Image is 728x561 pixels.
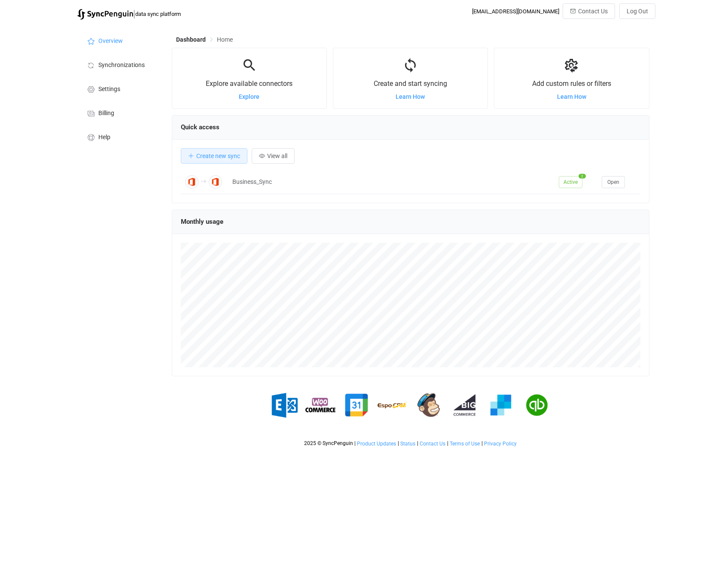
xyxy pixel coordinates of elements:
a: Terms of Use [449,441,480,447]
img: mailchimp.png [414,390,444,420]
span: | [481,440,483,446]
a: Overview [77,28,163,52]
a: Open [602,178,625,185]
a: Privacy Policy [484,441,517,447]
span: Contact Us [578,8,608,15]
span: data sync platform [135,11,181,17]
span: Create new sync [196,152,240,159]
span: Settings [98,86,120,93]
button: Log Out [619,3,655,19]
a: Product Updates [356,441,396,447]
span: Terms of Use [450,441,480,447]
span: Dashboard [176,36,206,43]
span: | [447,440,448,446]
span: 2 [579,174,586,178]
img: quickbooks.png [522,390,552,420]
span: Create and start syncing [374,79,447,88]
img: google.png [341,390,372,420]
img: Office 365 Contacts [185,175,198,189]
span: Active [559,176,582,188]
a: Settings [77,76,163,101]
span: Product Updates [357,441,396,447]
span: Open [607,179,619,185]
img: sendgrid.png [486,390,516,420]
img: big-commerce.png [450,390,480,420]
span: | [354,440,356,446]
a: Explore [239,93,259,100]
span: Log Out [627,8,648,15]
span: Synchronizations [98,62,145,69]
span: Overview [98,38,123,45]
span: Explore available connectors [206,79,292,88]
span: 2025 © SyncPenguin [304,440,353,446]
img: syncpenguin.svg [77,9,133,20]
a: Learn How [396,93,425,100]
span: Status [400,441,415,447]
span: Home [217,36,233,43]
div: [EMAIL_ADDRESS][DOMAIN_NAME] [472,8,559,15]
img: espo-crm.png [378,390,408,420]
span: View all [267,152,287,159]
a: Synchronizations [77,52,163,76]
span: Billing [98,110,114,117]
a: Learn How [557,93,586,100]
button: Create new sync [181,148,247,164]
img: exchange.png [269,390,299,420]
div: Breadcrumb [176,37,233,43]
span: Help [98,134,110,141]
button: View all [252,148,295,164]
span: Monthly usage [181,218,223,226]
span: | [398,440,399,446]
img: Office 365 Contacts [209,175,222,189]
a: Status [400,441,416,447]
a: Contact Us [419,441,446,447]
span: | [133,8,135,20]
div: Business_Sync [228,177,554,187]
span: | [417,440,418,446]
span: Quick access [181,123,219,131]
a: Help [77,125,163,149]
button: Contact Us [563,3,615,19]
a: |data sync platform [77,8,181,20]
span: Add custom rules or filters [532,79,611,88]
img: woo-commerce.png [305,390,335,420]
button: Open [602,176,625,188]
a: Billing [77,101,163,125]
